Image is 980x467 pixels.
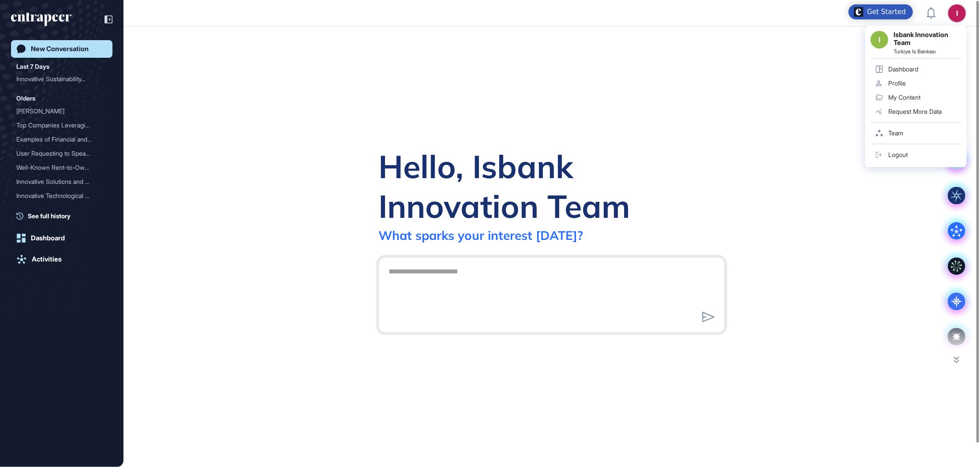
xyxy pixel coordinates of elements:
[16,175,107,189] div: Innovative Solutions and Use Cases for Banks
[16,72,107,86] div: Innovative Sustainability Gamification Strategies for Banking Apps
[849,4,913,19] div: Open Get Started checklist
[16,132,100,146] div: Examples of Financial and...
[867,7,906,16] div: Get Started
[16,161,100,175] div: Well-Known Rent-to-Own Co...
[16,132,107,146] div: Examples of Financial and Investment Assistant Roles
[16,203,100,217] div: Use Cases for QC Ware
[378,228,583,243] div: What sparks your interest [DATE]?
[16,72,100,86] div: Innovative Sustainability...
[16,189,107,203] div: Innovative Technological Use Cases for Financial Institutions
[16,175,100,189] div: Innovative Solutions and ...
[948,4,966,22] button: I
[16,61,49,72] div: Last 7 Days
[16,104,100,118] div: [PERSON_NAME]
[11,40,112,58] a: New Conversation
[16,93,35,104] div: Olders
[16,211,112,220] a: See full history
[28,211,71,220] span: See full history
[11,12,71,26] div: entrapeer-logo
[16,189,100,203] div: Innovative Technological ...
[16,203,107,217] div: Use Cases for QC Ware
[16,118,107,132] div: Top Companies Leveraging AI in Finance
[854,7,864,17] img: launcher-image-alternative-text
[16,146,107,161] div: User Requesting to Speak with Reese
[16,161,107,175] div: Well-Known Rent-to-Own Companies: Rent-A-Center, Rental Center, General Rental Center
[31,234,65,242] div: Dashboard
[378,146,725,226] div: Hello, Isbank Innovation Team
[16,104,107,118] div: Nash
[16,118,100,132] div: Top Companies Leveraging ...
[16,146,100,161] div: User Requesting to Speak ...
[11,250,112,268] a: Activities
[31,45,89,53] div: New Conversation
[32,255,62,263] div: Activities
[11,229,112,247] a: Dashboard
